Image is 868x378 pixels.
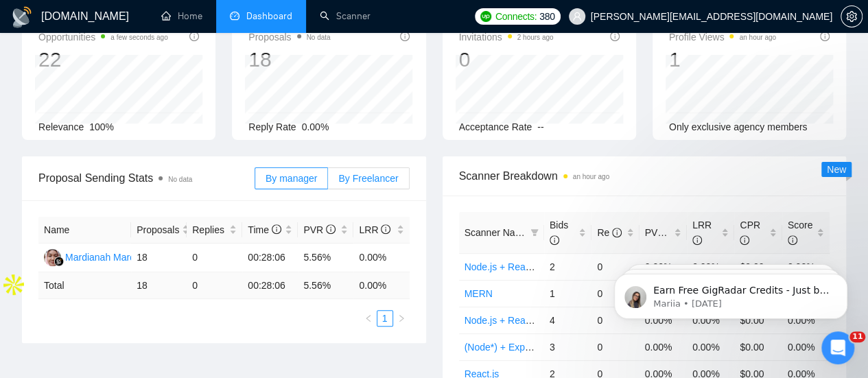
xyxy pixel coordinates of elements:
span: Connects: [495,9,537,24]
span: PVR [645,227,677,238]
div: 22 [38,47,168,73]
span: 380 [539,9,554,24]
span: PVR [303,224,336,235]
span: info-circle [612,228,622,237]
button: setting [841,5,863,27]
a: Node.js + React.js (Expert) [465,315,580,326]
span: info-circle [272,224,281,234]
iframe: Intercom live chat [821,331,854,364]
span: info-circle [189,32,199,41]
span: info-circle [381,224,390,234]
span: filter [528,222,541,243]
td: 2 [544,253,591,280]
span: -- [537,121,543,132]
span: Acceptance Rate [459,121,532,132]
th: Proposals [131,217,187,244]
a: homeHome [161,10,202,22]
td: 5.56% [298,244,353,272]
span: Only exclusive agency members [669,121,808,132]
td: 0 [187,244,242,272]
a: MMMardianah Mardianah [44,251,159,262]
span: Profile Views [669,29,776,45]
span: Proposals [248,29,330,45]
li: Previous Page [360,310,377,327]
span: info-circle [400,32,410,41]
span: By Freelancer [338,173,398,184]
span: left [364,314,373,322]
a: (Node*) + Expert and Beginner. [465,342,598,353]
img: logo [11,6,33,28]
span: Dashboard [246,10,292,22]
div: Mardianah Mardianah [65,250,159,265]
li: 1 [377,310,393,327]
span: Proposals [137,222,179,237]
span: Opportunities [38,29,168,45]
span: info-circle [667,228,677,237]
span: Bids [550,220,568,246]
span: info-circle [820,32,830,41]
div: 1 [669,47,776,73]
a: Node.js + React.js (Entry + Intermediate) [465,261,639,272]
span: Re [597,227,622,238]
span: info-circle [326,224,336,234]
img: gigradar-bm.png [54,257,64,266]
span: Invitations [459,29,554,45]
td: 0 [591,253,639,280]
time: an hour ago [573,173,609,180]
span: info-circle [610,32,620,41]
td: 0 [591,307,639,333]
a: searchScanner [320,10,371,22]
th: Replies [187,217,242,244]
a: 1 [377,311,392,326]
td: 4 [544,307,591,333]
span: CPR [740,220,760,246]
span: Scanner Name [465,227,528,238]
span: Relevance [38,121,84,132]
td: 0.00% [353,244,409,272]
td: 0 [591,333,639,360]
time: 2 hours ago [517,34,554,41]
td: 0.00% [687,333,734,360]
span: No data [168,176,192,183]
span: Time [248,224,281,235]
span: right [397,314,406,322]
div: 0 [459,47,554,73]
span: Replies [192,222,226,237]
td: 00:28:06 [242,244,298,272]
th: Name [38,217,131,244]
span: New [827,164,846,175]
span: info-circle [692,235,702,245]
span: LRR [359,224,390,235]
span: 11 [849,331,865,342]
span: info-circle [788,235,797,245]
span: 100% [89,121,114,132]
span: setting [841,11,862,22]
span: No data [307,34,331,41]
span: By manager [266,173,317,184]
img: upwork-logo.png [480,11,491,22]
td: 3 [544,333,591,360]
a: setting [841,11,863,22]
span: Scanner Breakdown [459,167,830,185]
li: Next Page [393,310,410,327]
td: $0.00 [734,333,782,360]
span: filter [530,228,539,237]
span: Reply Rate [248,121,296,132]
span: 0.00% [302,121,329,132]
time: a few seconds ago [110,34,167,41]
span: info-circle [740,235,749,245]
td: 0.00% [782,333,830,360]
td: 18 [131,244,187,272]
td: 0.00% [640,333,687,360]
span: Proposal Sending Stats [38,169,255,187]
span: LRR [692,220,712,246]
span: dashboard [230,11,239,21]
button: left [360,310,377,327]
a: MERN [465,288,493,299]
div: 18 [248,47,330,73]
iframe: Intercom notifications message [594,245,868,341]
